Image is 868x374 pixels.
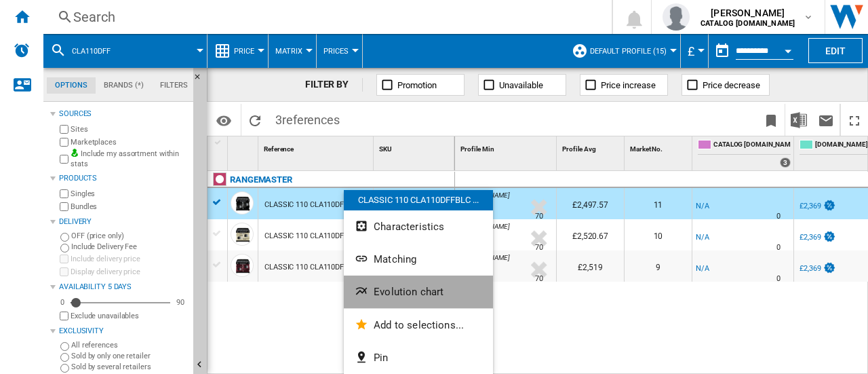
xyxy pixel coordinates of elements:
button: Add to selections... [344,309,493,341]
button: Matching [344,243,493,276]
div: CLASSIC 110 CLA110DFFBLC ... [344,190,493,210]
button: Evolution chart [344,276,493,308]
button: Pin... [344,341,493,374]
span: Pin [374,352,388,364]
span: Matching [374,253,416,265]
span: Characteristics [374,221,444,233]
span: Add to selections... [374,319,464,331]
span: Evolution chart [374,286,443,298]
button: Characteristics [344,210,493,243]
